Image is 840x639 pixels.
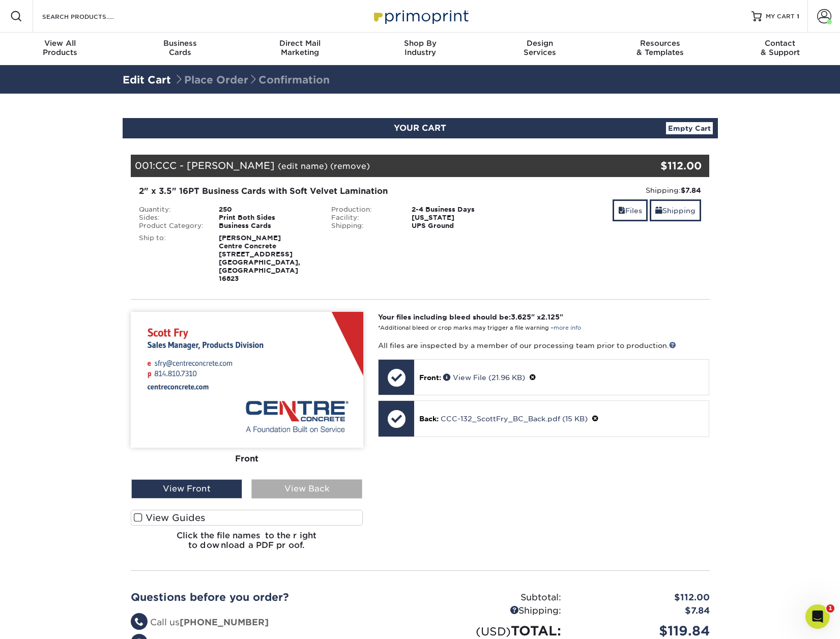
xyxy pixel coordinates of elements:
a: Contact& Support [720,33,840,65]
div: Shipping: [420,604,569,618]
a: CCC-132_ScottFry_BC_Back.pdf (15 KB) [441,415,588,423]
span: 1 [797,13,799,20]
div: $112.00 [569,591,717,604]
span: Front: [419,373,441,382]
div: 250 [211,206,324,214]
iframe: Intercom live chat [805,604,830,629]
span: YOUR CART [394,123,446,133]
a: DesignServices [480,33,600,65]
p: All files are inspected by a member of our processing team prior to production. [378,340,709,351]
div: View Back [251,479,362,499]
span: Back: [419,415,439,423]
strong: [PHONE_NUMBER] [180,617,269,627]
div: Product Category: [131,222,212,230]
small: (USD) [476,625,511,638]
strong: [PERSON_NAME] Centre Concrete [STREET_ADDRESS] [GEOGRAPHIC_DATA], [GEOGRAPHIC_DATA] 16823 [219,234,300,282]
div: [US_STATE] [404,214,516,222]
a: Direct MailMarketing [240,33,360,65]
div: Business Cards [211,222,324,230]
input: SEARCH PRODUCTS..... [41,10,140,22]
a: Shipping [650,199,701,221]
span: files [618,207,625,215]
span: CCC - [PERSON_NAME] [155,160,275,171]
img: Primoprint [369,5,471,27]
div: Shipping: [324,222,404,230]
span: Place Order Confirmation [174,74,330,86]
h2: Questions before you order? [131,591,413,603]
a: more info [554,325,581,331]
iframe: Google Customer Reviews [3,608,86,635]
span: shipping [655,207,662,215]
div: Marketing [240,39,360,57]
label: View Guides [131,510,363,526]
div: 2-4 Business Days [404,206,516,214]
a: View File (21.96 KB) [443,373,525,382]
div: Services [480,39,600,57]
span: Shop By [360,39,480,48]
div: Ship to: [131,234,212,283]
div: Cards [120,39,240,57]
span: MY CART [766,12,795,21]
div: $112.00 [613,158,702,173]
strong: Your files including bleed should be: " x " [378,313,563,321]
div: 2" x 3.5" 16PT Business Cards with Soft Velvet Lamination [139,185,509,197]
h6: Click the file names to the right to download a PDF proof. [131,531,363,558]
span: Direct Mail [240,39,360,48]
a: Edit Cart [123,74,171,86]
span: 3.625 [511,313,531,321]
a: Files [613,199,648,221]
a: Resources& Templates [600,33,720,65]
span: 2.125 [541,313,560,321]
span: 1 [826,604,834,613]
div: Sides: [131,214,212,222]
div: View Front [131,479,242,499]
span: Resources [600,39,720,48]
div: 001: [131,155,613,177]
div: Production: [324,206,404,214]
div: & Templates [600,39,720,57]
div: Print Both Sides [211,214,324,222]
div: & Support [720,39,840,57]
div: Facility: [324,214,404,222]
div: Subtotal: [420,591,569,604]
a: (remove) [330,161,370,171]
a: BusinessCards [120,33,240,65]
div: Shipping: [524,185,702,195]
span: Design [480,39,600,48]
small: *Additional bleed or crop marks may trigger a file warning – [378,325,581,331]
li: Call us [131,616,413,629]
span: Business [120,39,240,48]
a: (edit name) [278,161,328,171]
a: Empty Cart [666,122,713,134]
strong: $7.84 [681,186,701,194]
div: UPS Ground [404,222,516,230]
div: $7.84 [569,604,717,618]
a: Shop ByIndustry [360,33,480,65]
span: Contact [720,39,840,48]
div: Quantity: [131,206,212,214]
div: Industry [360,39,480,57]
div: Front [131,448,363,470]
